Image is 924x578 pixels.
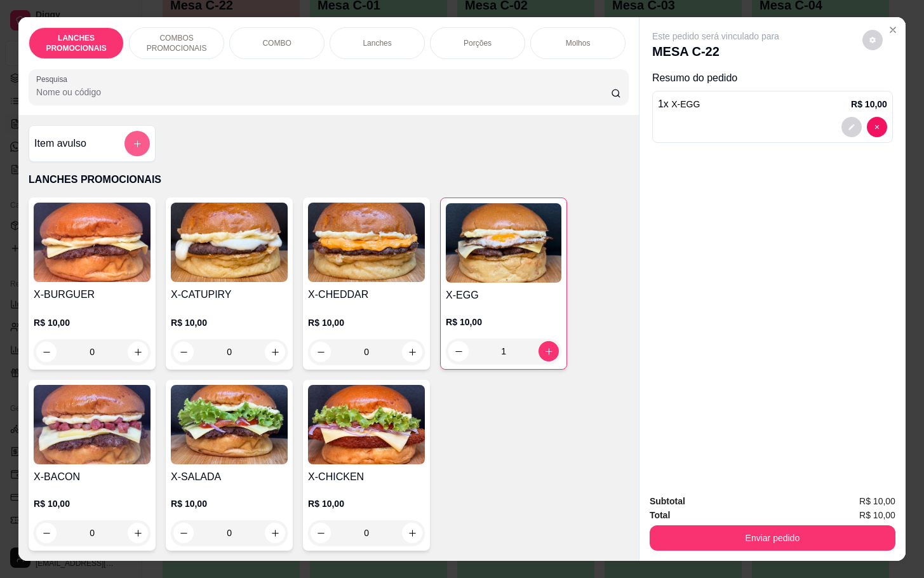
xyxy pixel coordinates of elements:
[859,508,895,522] span: R$ 10,00
[650,525,895,551] button: Enviar pedido
[34,385,151,464] img: product-image
[171,385,288,464] img: product-image
[308,316,425,329] p: R$ 10,00
[36,74,72,84] label: Pesquisa
[171,469,288,485] h4: X-SALADA
[128,342,148,362] button: increase-product-quantity
[652,30,779,43] p: Este pedido será vinculado para
[34,316,151,329] p: R$ 10,00
[171,497,288,510] p: R$ 10,00
[308,469,425,485] h4: X-CHICKEN
[446,288,561,303] h4: X-EGG
[308,385,425,464] img: product-image
[265,523,285,543] button: increase-product-quantity
[265,342,285,362] button: increase-product-quantity
[448,341,469,361] button: decrease-product-quantity
[39,33,113,53] p: LANCHES PROMOCIONAIS
[308,287,425,302] h4: X-CHEDDAR
[34,469,151,485] h4: X-BACON
[859,494,895,508] span: R$ 10,00
[402,523,422,543] button: increase-product-quantity
[308,203,425,282] img: product-image
[652,71,893,86] p: Resumo do pedido
[171,203,288,282] img: product-image
[862,30,883,50] button: decrease-product-quantity
[650,510,670,520] strong: Total
[650,496,685,506] strong: Subtotal
[36,86,611,98] input: Pesquisa
[171,287,288,302] h4: X-CATUPIRY
[128,523,148,543] button: increase-product-quantity
[652,43,779,60] p: MESA C-22
[671,99,700,109] span: X-EGG
[566,38,591,48] p: Molhos
[36,342,57,362] button: decrease-product-quantity
[841,117,862,137] button: decrease-product-quantity
[36,523,57,543] button: decrease-product-quantity
[658,97,700,112] p: 1 x
[539,341,559,361] button: increase-product-quantity
[34,203,151,282] img: product-image
[446,316,561,328] p: R$ 10,00
[867,117,887,137] button: decrease-product-quantity
[311,523,331,543] button: decrease-product-quantity
[173,342,194,362] button: decrease-product-quantity
[402,342,422,362] button: increase-product-quantity
[308,497,425,510] p: R$ 10,00
[171,316,288,329] p: R$ 10,00
[883,20,903,40] button: Close
[29,172,629,187] p: LANCHES PROMOCIONAIS
[464,38,492,48] p: Porções
[173,523,194,543] button: decrease-product-quantity
[311,342,331,362] button: decrease-product-quantity
[34,136,86,151] h4: Item avulso
[140,33,213,53] p: COMBOS PROMOCIONAIS
[34,497,151,510] p: R$ 10,00
[363,38,391,48] p: Lanches
[446,203,561,283] img: product-image
[34,287,151,302] h4: X-BURGUER
[124,131,150,156] button: add-separate-item
[262,38,291,48] p: COMBO
[851,98,887,111] p: R$ 10,00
